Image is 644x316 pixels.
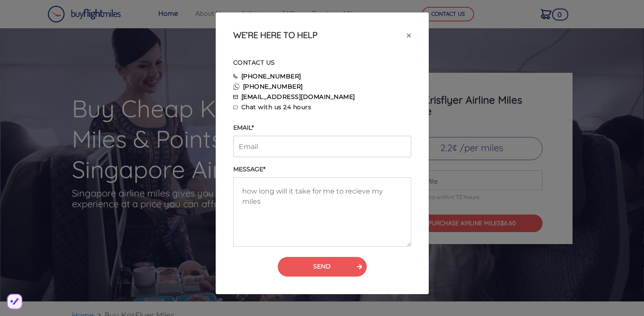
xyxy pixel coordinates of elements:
[407,29,411,42] span: ×
[233,105,238,109] img: message icon
[400,23,418,47] button: Close
[278,257,367,277] button: SEND
[241,72,301,80] a: [PHONE_NUMBER]
[233,83,240,90] img: whatsapp icon
[243,83,303,90] a: [PHONE_NUMBER]
[233,74,238,79] img: phone icon
[241,103,312,111] span: Chat with us 24 hours
[233,30,318,40] h5: WE’RE HERE TO HELP
[233,95,238,99] img: email icon
[233,59,275,66] span: CONTACT US
[233,123,254,132] label: EMAIL*
[233,136,411,157] input: Email
[241,93,355,101] a: [EMAIL_ADDRESS][DOMAIN_NAME]
[233,165,265,174] label: MESSAGE*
